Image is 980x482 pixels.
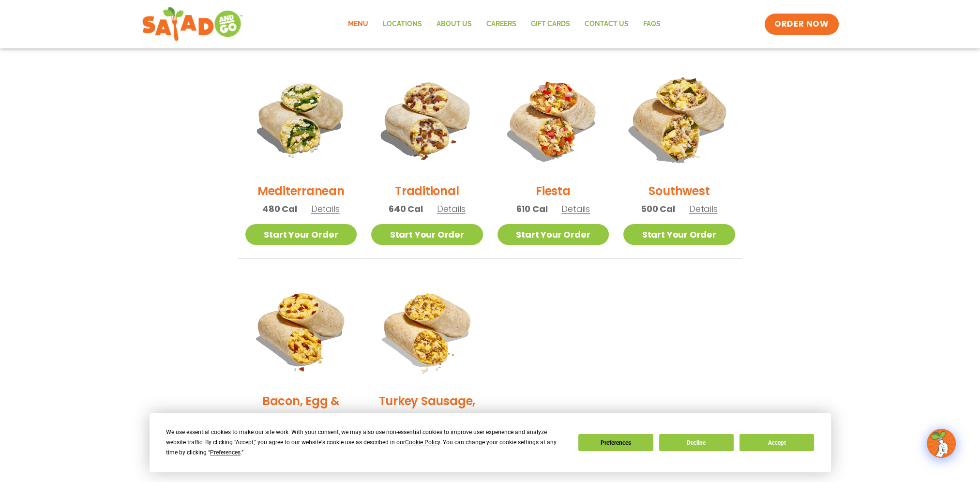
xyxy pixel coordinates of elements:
a: Careers [479,13,524,35]
img: Product photo for Southwest [614,54,745,185]
img: Product photo for Bacon, Egg & Cheese [245,273,357,385]
button: Preferences [578,434,653,451]
img: new-SAG-logo-768×292 [142,5,244,44]
a: Start Your Order [245,224,357,245]
span: ORDER NOW [774,18,829,30]
h2: Traditional [395,182,459,199]
span: Details [561,203,590,215]
a: Start Your Order [498,224,609,245]
a: Contact Us [577,13,636,35]
a: FAQs [636,13,668,35]
img: wpChatIcon [928,430,955,457]
span: Details [437,203,466,215]
span: Preferences [210,449,241,456]
span: 480 Cal [262,202,297,215]
span: Details [311,203,340,215]
a: Start Your Order [371,224,483,245]
button: Decline [659,434,734,451]
span: 500 Cal [641,202,675,215]
h2: Mediterranean [257,182,345,199]
h2: Turkey Sausage, Egg & Cheese [371,392,483,426]
img: Product photo for Traditional [371,63,483,175]
img: Product photo for Mediterranean Breakfast Burrito [245,63,357,175]
span: 610 Cal [516,202,548,215]
button: Accept [739,434,814,451]
span: 640 Cal [389,202,423,215]
h2: Fiesta [536,182,571,199]
nav: Menu [341,13,668,35]
a: ORDER NOW [765,14,838,35]
span: Cookie Policy [405,439,440,446]
a: Menu [341,13,376,35]
h2: Bacon, Egg & Cheese [245,392,357,426]
div: Cookie Consent Prompt [150,413,831,472]
img: Product photo for Fiesta [498,63,609,175]
a: About Us [429,13,479,35]
h2: Southwest [648,182,709,199]
a: GIFT CARDS [524,13,577,35]
span: Details [689,203,718,215]
a: Start Your Order [623,224,735,245]
a: Locations [376,13,429,35]
img: Product photo for Turkey Sausage, Egg & Cheese [371,273,483,385]
div: We use essential cookies to make our site work. With your consent, we may also use non-essential ... [166,427,567,458]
